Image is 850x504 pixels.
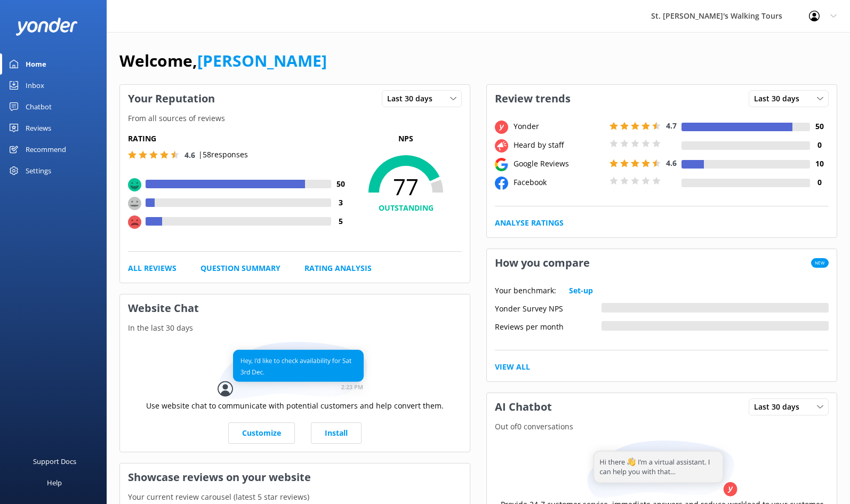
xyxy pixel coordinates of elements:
a: Customize [228,422,295,444]
span: New [811,258,829,268]
div: Help [47,472,62,493]
h3: Review trends [487,85,579,113]
a: Set-up [569,285,593,297]
div: Home [26,53,46,75]
div: Reviews [26,117,51,139]
span: 77 [350,173,462,200]
h3: AI Chatbot [487,393,560,421]
a: [PERSON_NAME] [197,50,327,71]
h5: Rating [128,133,350,145]
p: Out of 0 conversations [487,421,837,433]
h1: Welcome, [119,48,327,74]
div: Recommend [26,139,66,160]
div: Yonder Survey NPS [495,303,602,313]
div: Chatbot [26,96,52,117]
img: assistant... [584,441,739,499]
div: Facebook [511,177,607,188]
div: Inbox [26,75,44,96]
p: Your current review carousel (latest 5 star reviews) [120,491,470,503]
p: | 58 responses [198,149,248,161]
h4: OUTSTANDING [350,202,462,214]
p: In the last 30 days [120,322,470,334]
a: Question Summary [201,262,280,274]
img: yonder-white-logo.png [16,18,77,35]
h4: 50 [331,178,350,190]
a: All Reviews [128,262,177,274]
p: NPS [350,133,462,145]
div: Reviews per month [495,321,602,331]
h4: 0 [810,139,829,151]
h4: 5 [331,215,350,227]
div: Settings [26,160,51,181]
h4: 0 [810,177,829,188]
h3: How you compare [487,249,598,277]
div: Heard by staff [511,139,607,151]
a: Rating Analysis [304,262,372,274]
h3: Website Chat [120,294,470,322]
p: Your benchmark: [495,285,556,297]
a: View All [495,361,530,373]
span: 4.7 [666,121,677,131]
span: Last 30 days [387,93,439,105]
span: Last 30 days [754,93,806,105]
img: conversation... [218,342,372,400]
div: Support Docs [33,451,76,472]
h4: 3 [331,197,350,209]
div: Google Reviews [511,158,607,170]
h4: 10 [810,158,829,170]
p: Use website chat to communicate with potential customers and help convert them. [146,400,444,412]
span: 4.6 [185,150,195,160]
h4: 50 [810,121,829,132]
a: Install [311,422,362,444]
div: Yonder [511,121,607,132]
h3: Your Reputation [120,85,223,113]
span: Last 30 days [754,401,806,413]
h3: Showcase reviews on your website [120,463,470,491]
span: 4.6 [666,158,677,168]
p: From all sources of reviews [120,113,470,124]
a: Analyse Ratings [495,217,564,229]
